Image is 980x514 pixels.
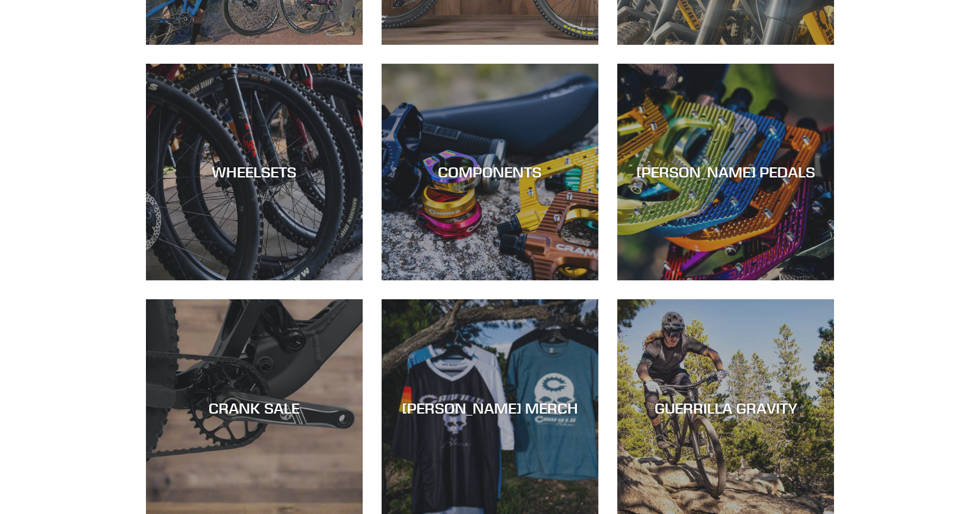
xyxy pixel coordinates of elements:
a: [PERSON_NAME] PEDALS [617,64,834,280]
div: WHEELSETS [146,163,363,181]
div: [PERSON_NAME] MERCH [382,398,598,417]
a: COMPONENTS [382,64,598,280]
a: WHEELSETS [146,64,363,280]
div: GUERRILLA GRAVITY [617,398,834,417]
div: CRANK SALE [146,398,363,417]
div: [PERSON_NAME] PEDALS [617,163,834,181]
div: COMPONENTS [382,163,598,181]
